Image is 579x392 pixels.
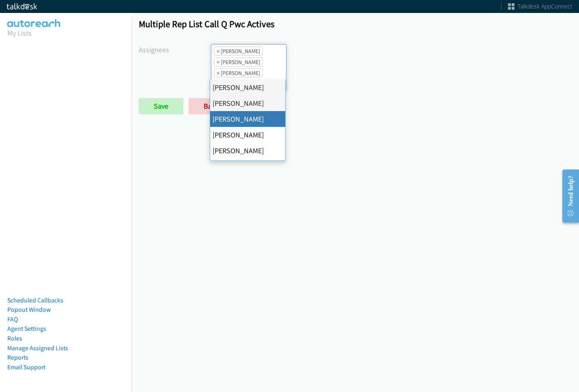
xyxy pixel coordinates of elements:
[210,95,285,111] li: [PERSON_NAME]
[139,98,183,114] input: Save
[7,306,51,313] a: Popout Window
[7,353,28,361] a: Reports
[555,164,579,228] iframe: Resource Center
[210,79,285,95] li: [PERSON_NAME]
[7,315,18,323] a: FAQ
[189,98,234,114] a: Back
[214,47,263,56] li: Abigail Odhiambo
[7,296,63,304] a: Scheduled Callbacks
[210,127,285,143] li: [PERSON_NAME]
[210,159,285,174] li: [PERSON_NAME]
[7,28,32,38] a: My Lists
[217,69,220,77] span: ×
[7,334,22,342] a: Roles
[214,58,263,66] li: Alana Ruiz
[217,58,220,66] span: ×
[139,18,572,30] h1: Multiple Rep List Call Q Pwc Actives
[214,69,263,77] li: Cathy Shahan
[7,344,68,352] a: Manage Assigned Lists
[210,143,285,159] li: [PERSON_NAME]
[139,44,211,55] label: Assignees
[217,47,220,55] span: ×
[7,363,45,371] a: Email Support
[210,111,285,127] li: [PERSON_NAME]
[508,2,573,11] a: Talkdesk AppConnect
[7,325,46,332] a: Agent Settings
